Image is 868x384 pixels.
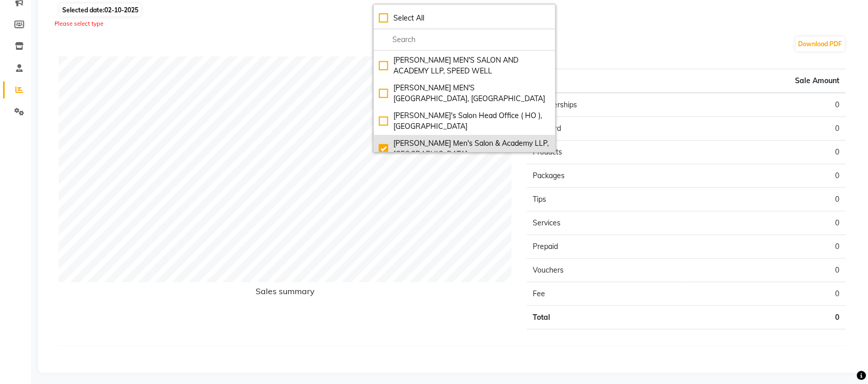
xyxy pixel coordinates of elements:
th: Type [527,69,686,93]
td: Products [527,141,686,164]
td: 0 [686,93,846,117]
span: 02-10-2025 [104,6,138,14]
div: [PERSON_NAME]'s Salon Head Office ( HO ), [GEOGRAPHIC_DATA] [379,110,550,132]
input: multiselect-search [379,34,550,45]
div: Select All [379,13,550,24]
td: 0 [686,188,846,212]
td: Packages [527,164,686,188]
td: Gift card [527,117,686,141]
td: 0 [686,235,846,259]
h6: Sales summary [59,286,512,300]
div: Please select type [55,20,854,28]
td: Prepaid [527,235,686,259]
td: 0 [686,306,846,330]
td: 0 [686,117,846,141]
div: [PERSON_NAME] Men's Salon & Academy LLP, [GEOGRAPHIC_DATA] [379,138,550,160]
td: 0 [686,141,846,164]
td: 0 [686,164,846,188]
td: 0 [686,282,846,306]
button: Download PDF [796,37,845,51]
span: Selected date: [60,4,141,16]
th: Sale Amount [686,69,846,93]
td: Services [527,212,686,235]
td: Fee [527,282,686,306]
td: 0 [686,212,846,235]
td: Memberships [527,93,686,117]
td: Total [527,306,686,330]
td: 0 [686,259,846,282]
td: Tips [527,188,686,212]
div: [PERSON_NAME] MEN'S SALON AND ACADEMY LLP, SPEED WELL [379,55,550,76]
div: [PERSON_NAME] MEN'S [GEOGRAPHIC_DATA], [GEOGRAPHIC_DATA] [379,83,550,104]
td: Vouchers [527,259,686,282]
